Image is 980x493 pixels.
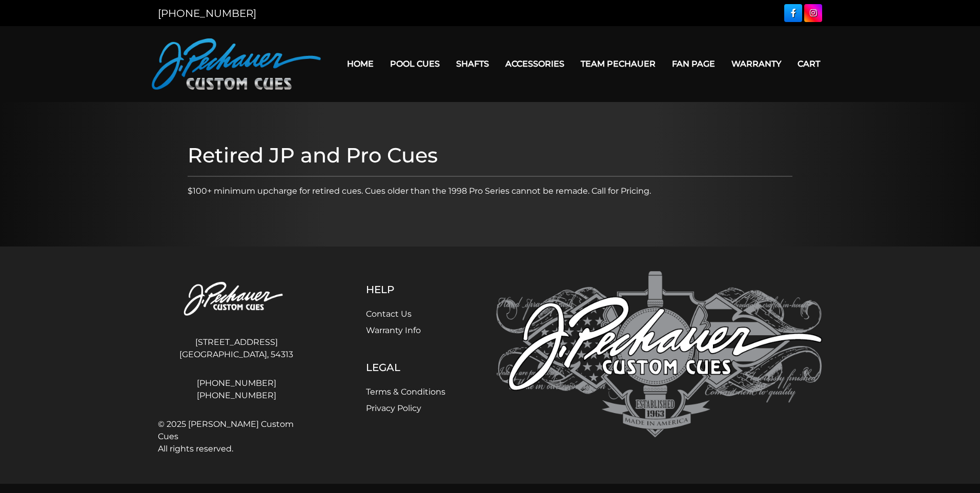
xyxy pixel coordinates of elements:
h5: Help [366,283,445,296]
a: Privacy Policy [366,403,421,413]
a: Shafts [448,51,497,77]
a: [PHONE_NUMBER] [158,377,315,389]
img: Pechauer Custom Cues [496,271,822,438]
a: Cart [789,51,828,77]
a: [PHONE_NUMBER] [158,7,256,19]
h1: Retired JP and Pro Cues [188,143,792,168]
span: © 2025 [PERSON_NAME] Custom Cues All rights reserved. [158,418,315,455]
address: [STREET_ADDRESS] [GEOGRAPHIC_DATA], 54313 [158,332,315,365]
a: Terms & Conditions [366,387,445,397]
p: $100+ minimum upcharge for retired cues. Cues older than the 1998 Pro Series cannot be remade. Ca... [188,185,792,197]
img: Pechauer Custom Cues [152,38,321,90]
a: Contact Us [366,309,412,319]
a: Pool Cues [382,51,448,77]
a: Warranty Info [366,325,421,335]
a: Home [339,51,382,77]
a: Warranty [723,51,789,77]
a: [PHONE_NUMBER] [158,389,315,402]
a: Team Pechauer [573,51,664,77]
img: Pechauer Custom Cues [158,271,315,328]
a: Fan Page [664,51,723,77]
h5: Legal [366,361,445,374]
a: Accessories [497,51,573,77]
